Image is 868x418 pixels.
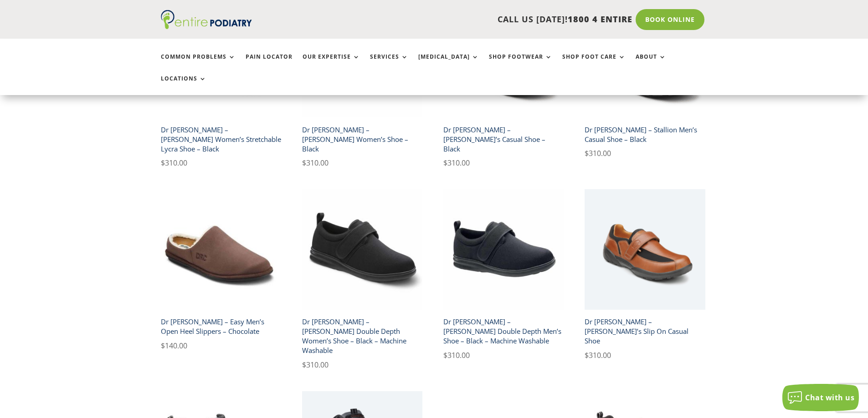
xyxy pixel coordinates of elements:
h2: Dr [PERSON_NAME] – [PERSON_NAME] Double Depth Women’s Shoe – Black – Machine Washable [302,314,423,359]
h2: Dr [PERSON_NAME] – [PERSON_NAME] Women’s Shoe – Black [302,121,423,157]
a: Pain Locator [246,54,293,73]
a: Dr Comfort Carter Men's double depth shoe blackDr [PERSON_NAME] – [PERSON_NAME] Double Depth Men’... [443,189,564,361]
a: Our Expertise [303,54,360,73]
h2: Dr [PERSON_NAME] – Easy Men’s Open Heel Slippers – Chocolate [161,314,282,340]
bdi: 310.00 [443,350,470,360]
img: Dr Comfort Easy Mens Slippers Chocolate [161,189,282,310]
span: $ [585,350,589,360]
img: Dr Comfort Marla Women's Shoe Black [302,189,423,310]
a: About [636,54,666,73]
a: Dr Comfort Marla Women's Shoe BlackDr [PERSON_NAME] – [PERSON_NAME] Double Depth Women’s Shoe – B... [302,189,423,371]
h2: Dr [PERSON_NAME] – [PERSON_NAME]’s Slip On Casual Shoe [585,314,705,349]
h2: Dr [PERSON_NAME] – [PERSON_NAME] Women’s Stretchable Lycra Shoe – Black [161,121,282,157]
a: Shop Foot Care [562,54,626,73]
bdi: 310.00 [443,158,470,168]
img: logo (1) [161,10,252,29]
bdi: 140.00 [161,341,187,351]
span: $ [161,158,165,168]
h2: Dr [PERSON_NAME] – [PERSON_NAME] Double Depth Men’s Shoe – Black – Machine Washable [443,314,564,349]
span: $ [302,158,306,168]
a: Services [370,54,408,73]
span: $ [302,360,306,370]
a: Dr Comfort Easy Mens Slippers ChocolateDr [PERSON_NAME] – Easy Men’s Open Heel Slippers – Chocola... [161,189,282,352]
a: Shop Footwear [489,54,552,73]
a: Dr Comfort Douglas Mens Slip On Casual Shoe - Chestnut Colour - Angle ViewDr [PERSON_NAME] – [PER... [585,189,705,361]
span: Chat with us [805,393,854,403]
span: $ [161,341,165,351]
bdi: 310.00 [585,350,611,360]
img: Dr Comfort Douglas Mens Slip On Casual Shoe - Chestnut Colour - Angle View [585,189,705,310]
h2: Dr [PERSON_NAME] – [PERSON_NAME]’s Casual Shoe – Black [443,121,564,157]
p: CALL US [DATE]! [287,14,632,25]
button: Chat with us [782,384,859,411]
bdi: 310.00 [585,148,611,158]
img: Dr Comfort Carter Men's double depth shoe black [443,189,564,310]
h2: Dr [PERSON_NAME] – Stallion Men’s Casual Shoe – Black [585,121,705,147]
a: Locations [161,76,206,95]
a: Common Problems [161,54,236,73]
bdi: 310.00 [302,360,329,370]
span: $ [443,350,447,360]
a: Book Online [636,9,704,30]
span: $ [443,158,447,168]
bdi: 310.00 [161,158,187,168]
bdi: 310.00 [302,158,329,168]
a: Entire Podiatry [161,22,252,31]
span: 1800 4 ENTIRE [568,14,632,25]
a: [MEDICAL_DATA] [418,54,479,73]
span: $ [585,148,589,158]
